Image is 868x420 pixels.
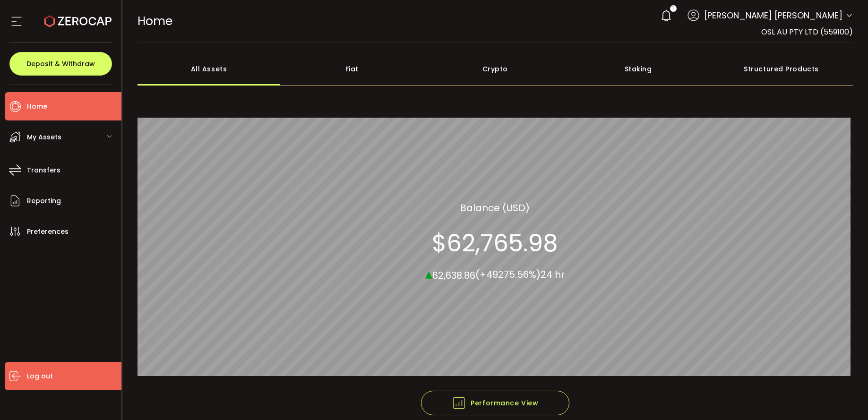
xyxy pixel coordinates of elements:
span: Home [27,100,47,113]
span: OSL AU PTY LTD (559100) [761,26,853,37]
section: Balance (USD) [460,200,530,214]
button: Deposit & Withdraw [9,52,112,76]
span: 1 [672,5,674,12]
span: My Assets [27,130,61,144]
span: Preferences [27,225,69,239]
div: Staking [567,52,710,86]
iframe: Chat Widget [756,318,868,420]
span: Reporting [27,194,61,208]
span: Transfers [27,163,60,177]
span: Log out [27,369,53,383]
span: Home [138,13,172,29]
div: Structured Products [710,52,853,86]
button: Performance View [421,391,569,415]
span: 62,638.86 [432,268,475,282]
span: [PERSON_NAME] [PERSON_NAME] [704,9,842,22]
span: Deposit & Withdraw [26,60,95,67]
div: Crypto [423,52,567,86]
span: Performance View [452,396,538,410]
span: (+49275.56%) [475,268,541,281]
section: $62,765.98 [432,229,558,257]
div: Fiat [280,52,423,86]
div: All Assets [138,52,281,86]
span: 24 hr [541,268,565,281]
span: ▴ [425,263,432,283]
